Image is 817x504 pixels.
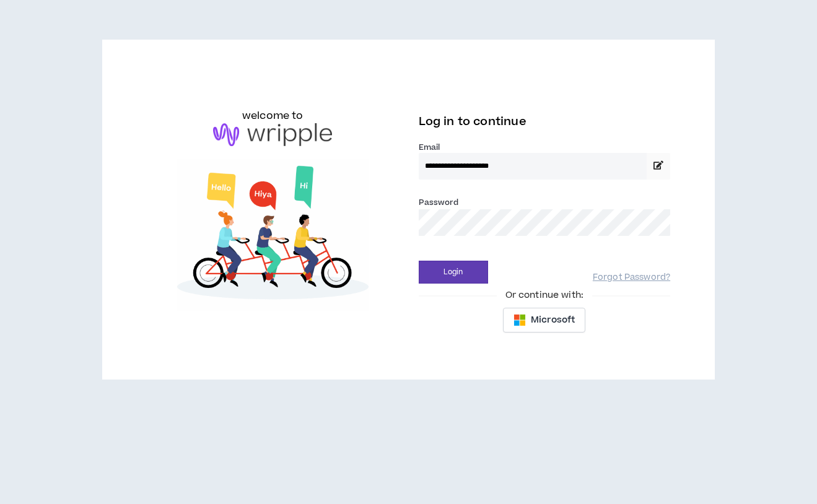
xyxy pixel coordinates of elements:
[213,123,332,147] img: logo-brand.png
[593,272,670,284] a: Forgot Password?
[419,114,526,129] span: Log in to continue
[147,159,399,311] img: Welcome to Wripple
[419,197,459,208] label: Password
[531,313,575,327] span: Microsoft
[497,289,592,302] span: Or continue with:
[419,142,671,153] label: Email
[419,261,488,284] button: Login
[242,108,304,123] h6: welcome to
[503,308,585,332] button: Microsoft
